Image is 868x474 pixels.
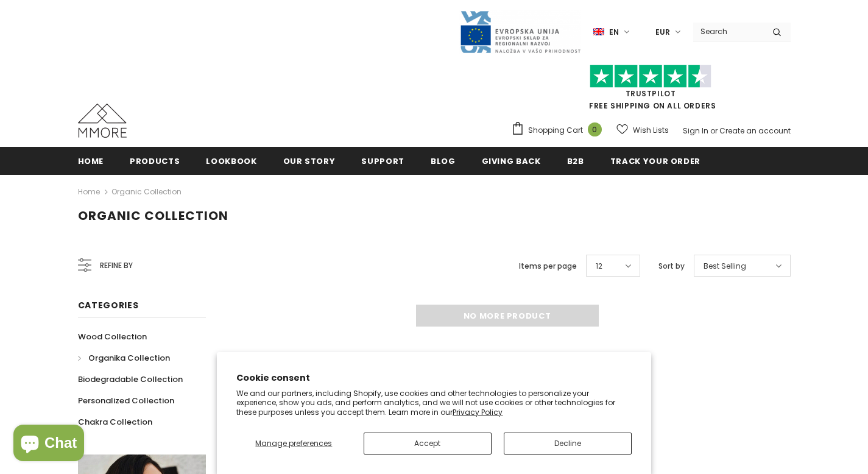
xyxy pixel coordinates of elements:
[567,147,584,174] a: B2B
[283,155,336,167] span: Our Story
[609,26,619,38] span: en
[10,425,88,464] inbox-online-store-chat: Shopify online store chat
[78,411,152,433] a: Chakra Collection
[504,433,632,455] button: Decline
[453,407,503,417] a: Privacy Policy
[459,26,581,37] a: Javni Razpis
[658,260,685,272] label: Sort by
[710,126,718,136] span: or
[78,390,174,411] a: Personalized Collection
[78,331,147,342] span: Wood Collection
[78,299,139,311] span: Categories
[78,416,152,428] span: Chakra Collection
[283,147,336,174] a: Our Story
[616,119,669,141] a: Wish Lists
[78,104,127,138] img: MMORE Cases
[361,155,404,167] span: support
[655,26,670,38] span: EUR
[567,155,584,167] span: B2B
[633,124,669,136] span: Wish Lists
[88,352,170,364] span: Organika Collection
[78,347,170,369] a: Organika Collection
[78,395,174,406] span: Personalized Collection
[78,373,183,385] span: Biodegradable Collection
[100,259,133,272] span: Refine by
[236,389,632,417] p: We and our partners, including Shopify, use cookies and other technologies to personalize your ex...
[719,126,791,136] a: Create an account
[693,23,763,40] input: Search Site
[610,155,700,167] span: Track your order
[255,438,332,448] span: Manage preferences
[78,185,100,199] a: Home
[236,372,632,384] h2: Cookie consent
[361,147,404,174] a: support
[683,126,708,136] a: Sign In
[704,260,746,272] span: Best Selling
[78,155,104,167] span: Home
[593,27,604,37] img: i-lang-1.png
[482,155,541,167] span: Giving back
[596,260,602,272] span: 12
[459,10,581,54] img: Javni Razpis
[78,369,183,390] a: Biodegradable Collection
[130,147,180,174] a: Products
[528,124,583,136] span: Shopping Cart
[590,65,711,88] img: Trust Pilot Stars
[111,186,182,197] a: Organic Collection
[610,147,700,174] a: Track your order
[511,70,791,111] span: FREE SHIPPING ON ALL ORDERS
[130,155,180,167] span: Products
[78,147,104,174] a: Home
[364,433,492,455] button: Accept
[206,147,256,174] a: Lookbook
[431,147,456,174] a: Blog
[519,260,577,272] label: Items per page
[431,155,456,167] span: Blog
[588,122,602,136] span: 0
[78,207,228,224] span: Organic Collection
[626,88,676,99] a: Trustpilot
[482,147,541,174] a: Giving back
[78,326,147,347] a: Wood Collection
[511,121,608,140] a: Shopping Cart 0
[236,433,351,455] button: Manage preferences
[206,155,256,167] span: Lookbook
